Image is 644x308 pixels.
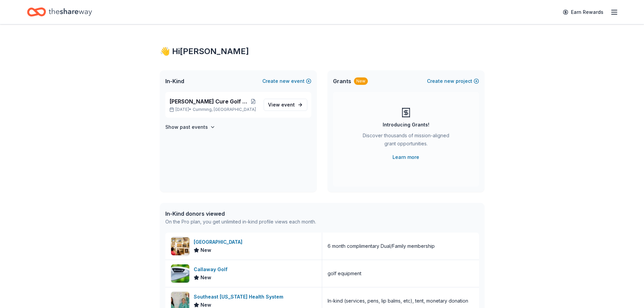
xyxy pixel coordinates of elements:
[27,4,92,20] a: Home
[194,293,286,301] div: Southeast [US_STATE] Health System
[333,77,351,85] span: Grants
[171,237,189,255] img: Image for High Museum of Art
[383,121,429,129] div: Introducing Grants!
[262,77,311,85] button: Createnewevent
[328,269,361,278] div: golf equipment
[280,77,290,85] span: new
[281,102,295,108] span: event
[268,101,295,109] span: View
[360,132,452,150] div: Discover thousands of mission-aligned grant opportunities.
[194,265,230,274] div: Callaway Golf
[194,238,245,246] div: [GEOGRAPHIC_DATA]
[559,6,607,18] a: Earn Rewards
[444,77,454,85] span: new
[392,153,419,161] a: Learn more
[165,210,316,218] div: In-Kind donors viewed
[165,123,215,131] button: Show past events
[165,218,316,226] div: On the Pro plan, you get unlimited in-kind profile views each month.
[264,99,307,111] a: View event
[427,77,479,85] button: Createnewproject
[193,107,256,112] span: Cumming, [GEOGRAPHIC_DATA]
[200,274,211,282] span: New
[169,107,258,112] p: [DATE] •
[165,77,184,85] span: In-Kind
[160,46,484,57] div: 👋 Hi [PERSON_NAME]
[328,242,435,250] div: 6 month complimentary Dual/Family membership
[200,246,211,254] span: New
[165,123,208,131] h4: Show past events
[171,264,189,283] img: Image for Callaway Golf
[328,297,468,305] div: In-kind (services, pens, lip balms, etc), tent, monetary donation
[354,77,368,85] div: New
[169,97,248,105] span: [PERSON_NAME] Cure Golf Tournament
